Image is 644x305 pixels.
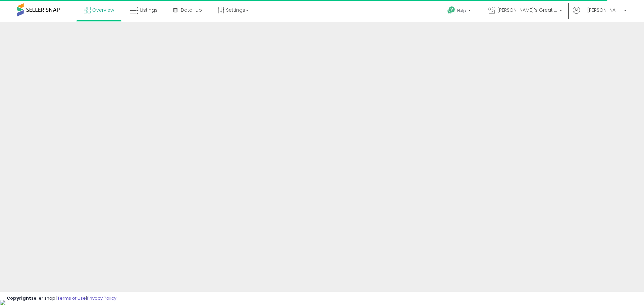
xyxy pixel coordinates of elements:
span: Listings [140,7,158,13]
span: Hi [PERSON_NAME] [582,7,622,13]
a: Privacy Policy [87,295,116,301]
strong: Copyright [7,295,31,301]
span: [PERSON_NAME]'s Great Goods [497,7,557,13]
a: Hi [PERSON_NAME] [573,7,627,22]
span: DataHub [181,7,202,13]
a: Help [442,1,478,22]
span: Help [457,8,466,13]
a: Terms of Use [57,295,86,301]
div: seller snap | | [7,295,116,302]
span: Overview [92,7,114,13]
i: Get Help [447,6,455,14]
